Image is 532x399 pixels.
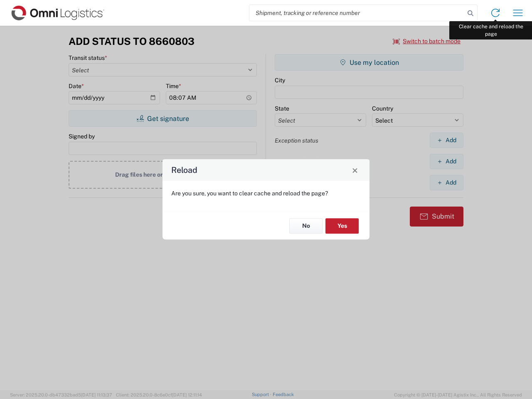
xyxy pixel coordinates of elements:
button: Yes [325,218,359,234]
p: Are you sure, you want to clear cache and reload the page? [171,190,361,197]
button: No [289,218,323,234]
input: Shipment, tracking or reference number [249,5,465,21]
button: Close [349,164,361,176]
h4: Reload [171,164,197,176]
